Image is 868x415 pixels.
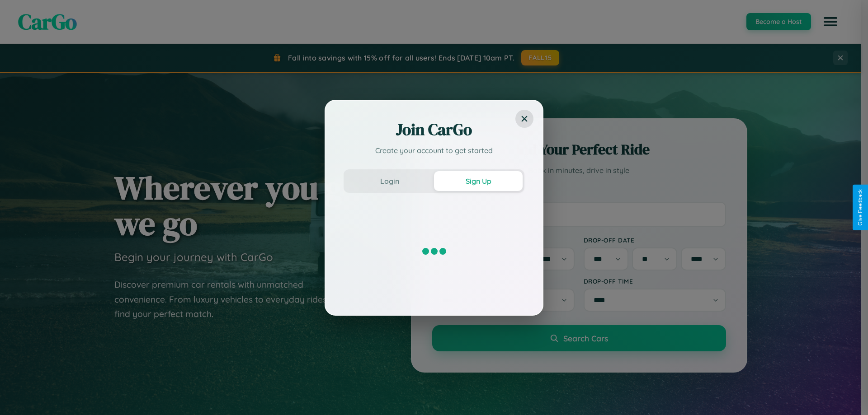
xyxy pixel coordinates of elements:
p: Create your account to get started [344,145,524,156]
button: Login [345,171,434,191]
iframe: Intercom live chat [9,384,31,406]
div: Give Feedback [857,189,863,226]
button: Sign Up [434,171,523,191]
h2: Join CarGo [344,119,524,140]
